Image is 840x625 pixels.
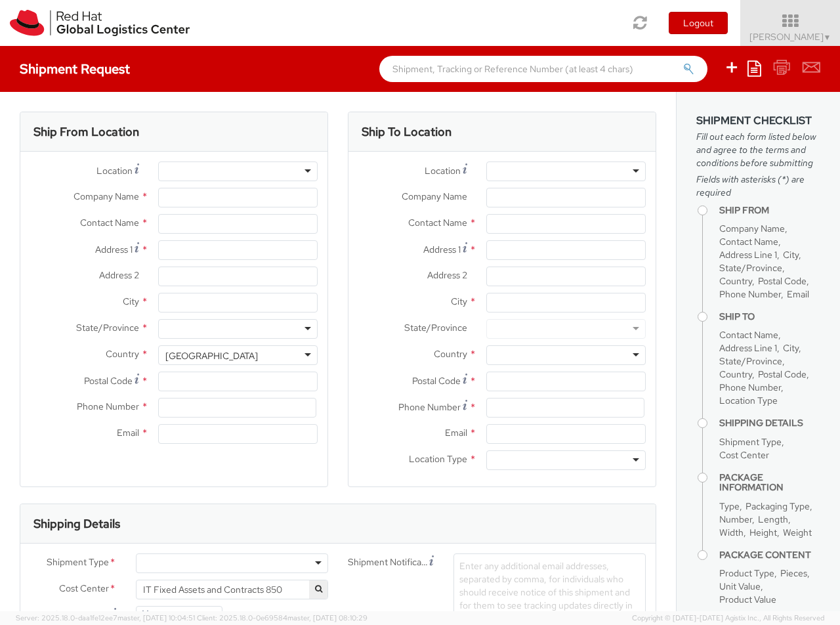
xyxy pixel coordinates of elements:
span: Address 1 [423,244,461,255]
span: Product Value [719,593,776,605]
span: Location [96,165,133,177]
span: Address 1 [95,244,133,255]
span: Country [719,275,752,287]
span: Postal Code [758,275,807,287]
span: Copyright © [DATE]-[DATE] Agistix Inc., All Rights Reserved [632,613,824,624]
span: Company Name [402,190,467,202]
h4: Shipping Details [719,418,820,428]
span: Width [719,527,744,538]
span: Type [719,500,740,512]
span: IT Fixed Assets and Contracts 850 [143,584,321,595]
span: Server: 2025.18.0-daa1fe12ee7 [16,613,195,622]
h4: Ship From [719,205,820,215]
h4: Package Content [719,550,820,560]
span: Country [106,348,139,360]
span: Length [758,513,788,525]
h4: Shipment Request [20,62,130,76]
span: Contact Name [408,217,467,228]
h3: Shipping Details [33,517,120,530]
span: Shipment Type [719,436,782,448]
h3: Shipment Checklist [696,115,820,127]
input: Shipment, Tracking or Reference Number (at least 4 chars) [379,56,707,82]
span: Fill out each form listed below and agree to the terms and conditions before submitting [696,130,820,169]
span: ▼ [824,32,831,43]
span: IT Fixed Assets and Contracts 850 [136,580,328,599]
span: Unit Value [719,580,761,592]
span: City [451,295,467,307]
span: Location Type [409,453,467,465]
span: Shipment Notification [348,555,429,569]
span: Fields with asterisks (*) are required [696,173,820,199]
span: Address 2 [427,269,467,281]
span: Weight [783,527,812,538]
span: Phone Number [77,400,139,412]
span: State/Province [719,262,782,274]
span: Phone Number [398,401,461,413]
span: Enter any additional email addresses, separated by comma, for individuals who should receive noti... [459,560,633,624]
h3: Ship To Location [362,125,451,139]
h4: Ship To [719,312,820,322]
h4: Package Information [719,473,820,493]
span: Postal Code [84,375,133,387]
span: Packaging Type [745,500,810,512]
span: Shipment Date [50,608,112,622]
span: Postal Code [758,368,807,380]
span: City [123,295,139,307]
span: Pieces [780,567,807,579]
span: Client: 2025.18.0-0e69584 [197,613,367,622]
span: State/Province [404,322,467,334]
div: [GEOGRAPHIC_DATA] [165,349,258,362]
span: Address Line 1 [719,342,777,354]
span: City [783,342,799,354]
span: Email [117,427,139,439]
img: rh-logistics-00dfa346123c4ec078e1.svg [10,10,190,36]
span: master, [DATE] 08:10:29 [287,613,367,622]
span: Shipment Type [47,555,109,571]
span: Contact Name [80,217,139,228]
label: Return label required [242,609,328,624]
span: Number [719,513,752,525]
span: Phone Number [719,288,781,300]
span: Location [425,165,461,177]
span: Postal Code [412,375,461,387]
span: [PERSON_NAME] [749,31,831,43]
span: Cost Center [59,582,109,597]
span: City [783,249,799,261]
span: Address 2 [99,269,139,281]
span: Email [445,427,467,439]
span: State/Province [719,355,782,367]
span: Address Line 1 [719,249,777,261]
span: Email [787,288,809,300]
span: Location Type [719,395,778,406]
span: Country [719,368,752,380]
span: Company Name [73,190,139,202]
span: Height [749,527,777,538]
span: Company Name [719,223,785,234]
span: Product Type [719,567,774,579]
span: State/Province [76,322,139,334]
button: Logout [669,12,728,34]
span: Country [434,348,467,360]
span: Contact Name [719,236,778,248]
span: Contact Name [719,329,778,341]
span: Phone Number [719,381,781,393]
span: master, [DATE] 10:04:51 [117,613,195,622]
span: Cost Center [719,449,769,461]
h3: Ship From Location [33,125,139,139]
